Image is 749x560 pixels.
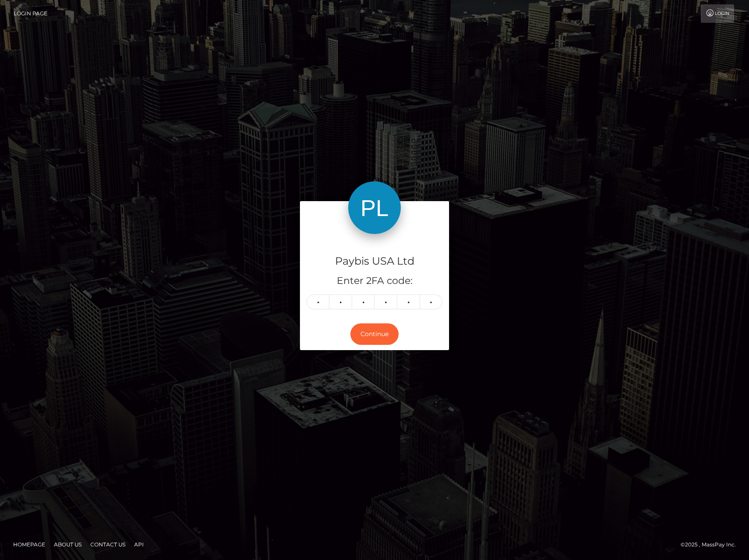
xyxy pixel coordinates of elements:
a: Homepage [10,538,49,551]
div: © 2025 , MassPay Inc. [681,540,742,549]
button: Continue [350,323,399,345]
a: Login [701,4,734,23]
img: Paybis USA Ltd [348,181,401,234]
a: Contact Us [87,538,129,551]
a: About Us [50,538,85,551]
h4: Paybis USA Ltd [307,254,442,269]
a: API [131,538,147,551]
a: Login Page [14,4,47,23]
h5: Enter 2FA code: [307,274,442,288]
